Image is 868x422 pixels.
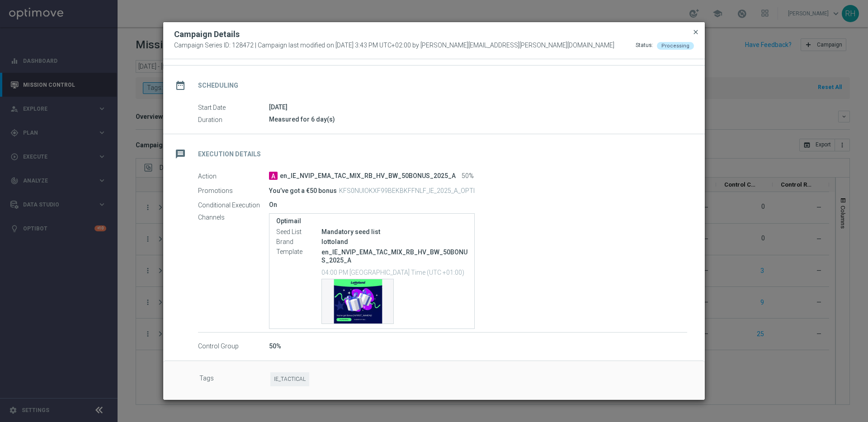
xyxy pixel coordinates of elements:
h2: Campaign Details [174,29,240,40]
div: Measured for 6 day(s) [269,115,687,124]
span: Processing [661,43,689,49]
label: Duration [198,116,269,124]
label: Promotions [198,187,269,195]
h2: Scheduling [198,81,238,90]
span: en_IE_NVIP_EMA_TAC_MIX_RB_HV_BW_50BONUS_2025_A [280,172,456,180]
label: Template [276,248,321,256]
label: Optimail [276,217,467,225]
label: Channels [198,213,269,221]
span: A [269,172,278,180]
div: Mandatory seed list [321,227,467,236]
h2: Execution Details [198,150,261,159]
label: Start Date [198,103,269,112]
label: Control Group [198,342,269,351]
span: Campaign Series ID: 128472 | Campaign last modified on [DATE] 3:43 PM UTC+02:00 by [PERSON_NAME][... [174,42,614,50]
span: close [692,28,699,36]
div: 50% [269,342,687,351]
label: Action [198,172,269,180]
div: On [269,200,687,209]
p: en_IE_NVIP_EMA_TAC_MIX_RB_HV_BW_50BONUS_2025_A [321,248,467,264]
label: Seed List [276,228,321,236]
div: Status: [636,42,653,50]
label: Conditional Execution [198,201,269,209]
span: 50% [462,172,474,180]
colored-tag: Processing [657,42,694,49]
p: KFS0NUIOKXF99BEKBKFFNLF_IE_2025_A_OPTI [339,187,475,195]
i: message [172,146,189,162]
p: 04:00 PM [GEOGRAPHIC_DATA] Time (UTC +01:00) [321,267,467,277]
span: IE_TACTICAL [270,372,309,386]
p: You’ve got a €50 bonus [269,187,337,195]
i: date_range [172,77,189,94]
label: Brand [276,238,321,246]
label: Tags [199,372,270,386]
div: [DATE] [269,103,687,112]
div: lottoland [321,237,467,246]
